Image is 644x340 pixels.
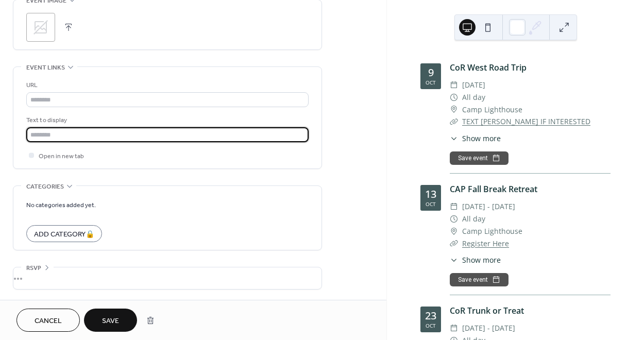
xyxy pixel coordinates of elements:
div: URL [26,80,307,91]
span: Show more [462,133,501,144]
div: 9 [428,67,434,78]
a: TEXT [PERSON_NAME] IF INTERESTED [462,116,590,126]
a: CoR West Road Trip [450,62,527,73]
div: ​ [450,254,458,265]
div: ​ [450,237,458,250]
button: Save [84,309,137,332]
div: ​ [450,200,458,213]
div: ​ [450,133,458,144]
div: Oct [426,80,436,85]
span: [DATE] - [DATE] [462,200,515,213]
div: ​ [450,79,458,91]
a: Register Here [462,239,509,248]
div: ​ [450,213,458,225]
span: Categories [26,181,64,192]
span: Show more [462,254,501,265]
button: ​Show more [450,254,501,265]
span: Event links [26,62,65,73]
div: ​ [450,322,458,334]
span: Camp Lighthouse [462,225,522,237]
div: ​ [450,115,458,128]
a: CAP Fall Break Retreat [450,183,537,195]
span: RSVP [26,263,41,274]
span: [DATE] [462,79,485,91]
span: [DATE] - [DATE] [462,322,515,334]
div: Oct [426,323,436,328]
div: ​ [450,104,458,116]
div: Oct [426,201,436,207]
button: Save event [450,273,509,286]
span: No categories added yet. [26,200,96,211]
span: Cancel [35,316,62,327]
div: Text to display [26,115,307,126]
span: All day [462,213,485,225]
button: Save event [450,151,509,165]
div: ​ [450,225,458,237]
span: Save [102,316,119,327]
button: Cancel [16,309,80,332]
span: All day [462,91,485,104]
div: ; [26,13,55,42]
span: Open in new tab [39,151,84,162]
div: 13 [425,189,436,199]
button: ​Show more [450,133,501,144]
div: ••• [13,267,321,289]
div: ​ [450,91,458,104]
span: Camp Lighthouse [462,104,522,116]
a: CoR Trunk or Treat [450,305,524,316]
div: 23 [425,311,436,321]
